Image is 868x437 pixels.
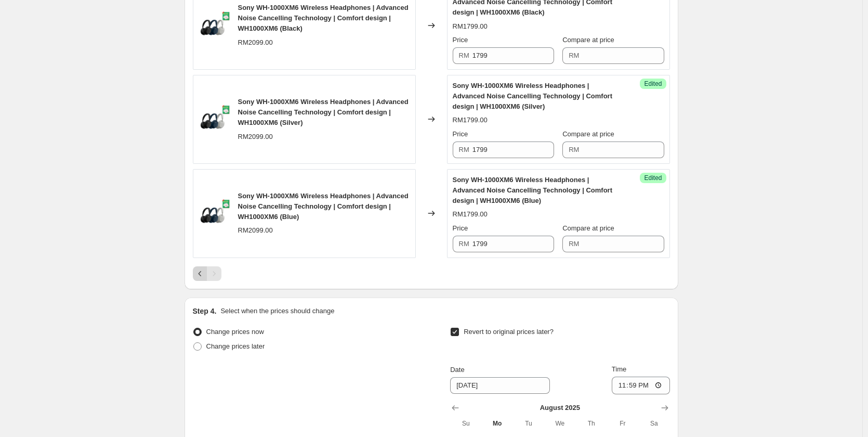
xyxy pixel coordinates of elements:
span: Change prices now [206,328,264,336]
th: Wednesday [544,415,575,432]
span: RM2099.00 [238,226,273,234]
span: Sony WH-1000XM6 Wireless Headphones | Advanced Noise Cancelling Technology | Comfort design | WH1... [453,176,613,204]
span: RM [459,52,469,59]
span: We [548,419,571,428]
nav: Pagination [193,266,221,281]
span: RM [569,52,579,59]
button: Show previous month, July 2025 [448,401,463,415]
span: Mo [486,419,509,428]
img: SONY_aeon_voucher_xm6_shopify_80x.png [199,10,230,41]
span: Price [453,224,468,232]
span: RM [569,146,579,153]
span: Edited [644,174,662,182]
p: Select when the prices should change [220,306,334,316]
span: Sony WH-1000XM6 Wireless Headphones | Advanced Noise Cancelling Technology | Comfort design | WH1... [238,4,409,32]
span: Price [453,36,468,44]
th: Saturday [638,415,669,432]
span: Edited [644,80,662,88]
span: Th [580,419,602,428]
span: Tu [517,419,540,428]
span: RM2099.00 [238,133,273,140]
span: RM [459,240,469,248]
span: RM1799.00 [453,22,488,30]
span: Fr [611,419,634,428]
span: Sony WH-1000XM6 Wireless Headphones | Advanced Noise Cancelling Technology | Comfort design | WH1... [238,192,409,221]
h2: Step 4. [193,306,217,316]
span: RM1799.00 [453,210,488,218]
span: RM2099.00 [238,38,273,46]
span: Sony WH-1000XM6 Wireless Headphones | Advanced Noise Cancelling Technology | Comfort design | WH1... [453,82,613,110]
span: Change prices later [206,342,265,350]
span: RM [569,240,579,248]
span: Price [453,130,468,138]
span: RM [459,146,469,153]
span: RM1799.00 [453,116,488,124]
th: Tuesday [513,415,544,432]
span: Revert to original prices later? [464,328,554,336]
input: 12:00 [612,377,670,394]
span: Compare at price [562,130,614,138]
th: Monday [482,415,513,432]
img: SONY_aeon_voucher_xm6_shopify_80x.png [199,104,230,135]
span: Sa [642,419,665,428]
img: SONY_aeon_voucher_xm6_shopify_80x.png [199,198,230,229]
input: 8/11/2025 [450,377,550,394]
span: Sony WH-1000XM6 Wireless Headphones | Advanced Noise Cancelling Technology | Comfort design | WH1... [238,98,409,126]
span: Su [454,419,477,428]
th: Thursday [575,415,607,432]
th: Friday [607,415,638,432]
span: Compare at price [562,224,614,232]
span: Compare at price [562,36,614,44]
th: Sunday [450,415,481,432]
span: Time [612,365,626,373]
button: Previous [193,266,207,281]
button: Show next month, September 2025 [657,401,672,415]
span: Date [450,366,464,374]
